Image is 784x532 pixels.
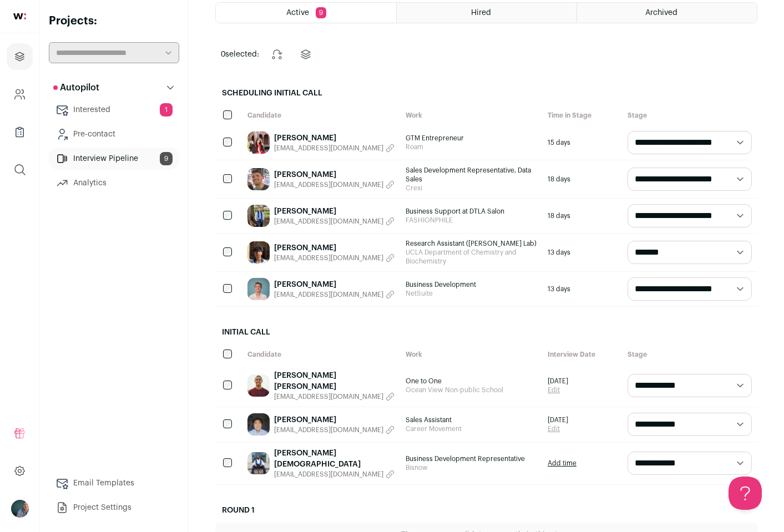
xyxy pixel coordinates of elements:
button: [EMAIL_ADDRESS][DOMAIN_NAME] [274,217,394,226]
span: [EMAIL_ADDRESS][DOMAIN_NAME] [274,392,383,401]
span: UCLA Department of Chemistry and Biochemistry [406,248,537,266]
a: Analytics [49,172,179,194]
button: [EMAIL_ADDRESS][DOMAIN_NAME] [274,470,394,479]
span: Business Support at DTLA Salon [406,207,537,216]
a: Pre-contact [49,123,179,145]
a: Interested1 [49,99,179,121]
div: Stage [622,344,757,364]
button: [EMAIL_ADDRESS][DOMAIN_NAME] [274,254,394,262]
a: Hired [397,3,576,23]
a: Interview Pipeline9 [49,148,179,170]
span: 0 [221,50,225,58]
a: Edit [548,386,568,394]
button: Autopilot [49,77,179,99]
img: 519ebb6d79938fd73cf1a3e404fa9bb8bf9474ab140284d74c0610e273b915d9.jpg [247,452,270,474]
div: Work [400,344,542,364]
div: Interview Date [542,344,622,364]
img: dc0f5b6495a187bca252b8b1827fd2c6df7d0ba7997af9c5c41f01caeb442c6c [247,205,270,227]
div: 15 days [542,125,622,160]
img: c70e4c95d1d6e2582de088f2156636bbdaf867438d4519e222f39363b0625068.jpg [247,374,270,397]
a: Email Templates [49,472,179,494]
span: Career Movement [406,424,537,433]
p: Autopilot [53,81,99,94]
button: [EMAIL_ADDRESS][DOMAIN_NAME] [274,425,394,434]
div: Time in Stage [542,105,622,125]
div: 13 days [542,234,622,271]
div: Work [400,105,542,125]
button: [EMAIL_ADDRESS][DOMAIN_NAME] [274,144,394,153]
span: [EMAIL_ADDRESS][DOMAIN_NAME] [274,290,383,299]
img: 127d0f07ccf19860052b95f924588242a8f4f32dc77edf8cda959c24f4522100.jpg [247,168,270,190]
span: Bisnow [406,463,537,472]
a: [PERSON_NAME] [274,279,394,290]
span: [EMAIL_ADDRESS][DOMAIN_NAME] [274,254,383,262]
button: Open dropdown [11,500,29,518]
h2: Scheduling Initial Call [215,81,757,105]
img: wellfound-shorthand-0d5821cbd27db2630d0214b213865d53afaa358527fdda9d0ea32b1df1b89c2c.svg [13,13,26,19]
a: [PERSON_NAME] [274,169,394,180]
span: Crexi [406,184,537,192]
span: Sales Development Representative, Data Sales [406,166,537,184]
img: 1786a9f06a949faa426fabd2061fb54ab936b8d2d4db0f8067c97b7cbbbafdbf.jpg [247,131,270,154]
span: [EMAIL_ADDRESS][DOMAIN_NAME] [274,470,383,479]
span: [EMAIL_ADDRESS][DOMAIN_NAME] [274,217,383,226]
span: Active [286,9,309,17]
span: [DATE] [548,377,568,386]
a: [PERSON_NAME] [274,206,394,217]
div: 13 days [542,272,622,306]
a: Archived [577,3,757,23]
button: Change stage [264,41,290,68]
span: Roam [406,143,537,151]
span: [EMAIL_ADDRESS][DOMAIN_NAME] [274,144,383,153]
div: Stage [622,105,757,125]
span: [EMAIL_ADDRESS][DOMAIN_NAME] [274,425,383,434]
img: 19955758-medium_jpg [11,500,29,518]
a: [PERSON_NAME][DEMOGRAPHIC_DATA] [274,448,394,470]
a: [PERSON_NAME] [274,414,394,425]
span: Sales Assistant [406,416,537,424]
span: 9 [316,7,326,18]
span: Business Development [406,280,537,289]
h2: Projects: [49,13,179,29]
a: Company and ATS Settings [7,81,33,108]
h2: Initial Call [215,320,757,344]
span: FASHIONPHILE [406,216,537,225]
span: [DATE] [548,416,568,424]
span: 1 [160,103,173,116]
span: One to One [406,377,537,386]
div: Candidate [242,344,400,364]
button: [EMAIL_ADDRESS][DOMAIN_NAME] [274,180,394,189]
span: GTM Entrepreneur [406,134,537,143]
a: Add time [548,459,576,468]
img: 72eaac48669c1ed1206b8efd5a0fe6a5351c64bd1a17eba41ed5e7e497b27224.jpg [247,278,270,300]
iframe: Help Scout Beacon - Open [729,477,762,510]
a: Project Settings [49,496,179,519]
span: NetSuite [406,289,537,298]
a: Company Lists [7,119,33,145]
a: [PERSON_NAME] [274,242,394,254]
span: Hired [471,9,491,17]
span: Business Development Representative [406,454,537,463]
a: [PERSON_NAME] [274,133,394,144]
button: [EMAIL_ADDRESS][DOMAIN_NAME] [274,290,394,299]
img: 8351d762b51228382f267055b0b758572a50a9b9a4629ff92476871199a37631 [247,413,270,435]
span: selected: [221,49,259,60]
button: [EMAIL_ADDRESS][DOMAIN_NAME] [274,392,394,401]
h2: Round 1 [215,498,757,523]
img: f9fdd673cda3ad979a5109b4aa24e9eea65619755af9a8aa8229ed30a3f066a4.jpg [247,241,270,264]
span: Research Assistant ([PERSON_NAME] Lab) [406,239,537,248]
span: Ocean View Non-public School [406,386,537,394]
div: Candidate [242,105,400,125]
a: [PERSON_NAME] [PERSON_NAME] [274,370,394,392]
span: 9 [160,152,173,165]
a: Projects [7,43,33,70]
div: 18 days [542,199,622,233]
span: [EMAIL_ADDRESS][DOMAIN_NAME] [274,180,383,189]
span: Archived [645,9,677,17]
a: Edit [548,424,568,433]
div: 18 days [542,160,622,198]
